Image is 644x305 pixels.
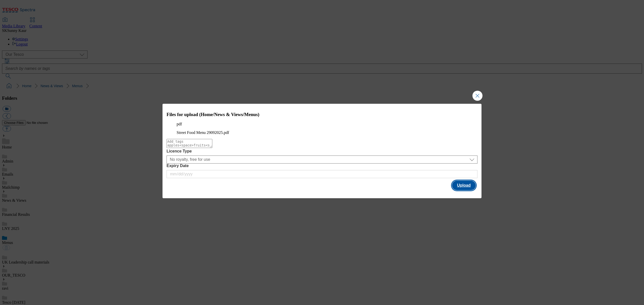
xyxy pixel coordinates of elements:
[452,181,476,190] button: Upload
[167,149,477,154] label: Licence Type
[177,122,467,126] p: pdf
[167,164,477,168] label: Expiry Date
[163,104,481,198] div: Modal
[177,130,467,135] figcaption: Street Food Menu 29092025.pdf
[472,91,482,101] button: Close Modal
[167,112,477,117] h3: Files for upload (Home/News & Views/Menus)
